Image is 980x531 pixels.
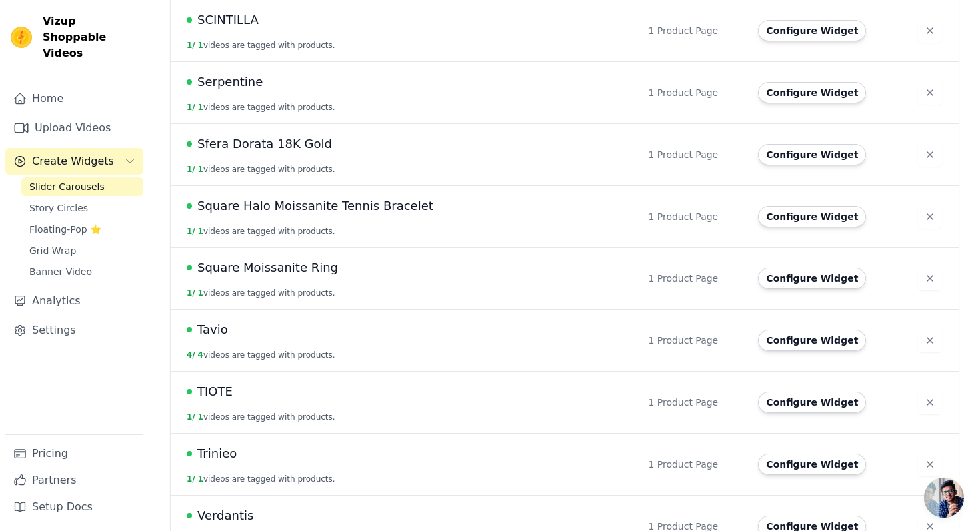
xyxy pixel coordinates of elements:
button: 4/ 4videos are tagged with products. [187,350,335,360]
span: Live Published [187,141,192,147]
span: 1 [198,103,203,112]
span: 1 [198,288,203,298]
span: Live Published [187,513,192,518]
button: Configure Widget [758,20,866,41]
div: Open chat [924,478,964,518]
button: Configure Widget [758,206,866,227]
span: Story Circles [29,201,88,215]
div: 1 Product Page [648,396,742,409]
span: 1 / [187,288,195,298]
div: 1 Product Page [648,210,742,223]
button: Delete widget [918,143,942,167]
span: 1 [198,227,203,236]
a: Floating-Pop ⭐ [21,220,143,239]
a: Story Circles [21,199,143,217]
span: TIOTE [197,382,233,401]
span: SCINTILLA [197,11,259,29]
span: Tavio [197,320,228,339]
img: Vizup [11,27,32,48]
span: Slider Carousels [29,180,105,193]
span: 1 [198,41,203,50]
button: Delete widget [918,390,942,414]
span: 1 / [187,412,195,422]
span: 1 / [187,103,195,112]
a: Grid Wrap [21,241,143,260]
span: Create Widgets [32,153,114,169]
span: Verdantis [197,506,253,525]
button: Delete widget [918,266,942,290]
button: Delete widget [918,205,942,229]
span: 1 / [187,227,195,236]
button: 1/ 1videos are tagged with products. [187,102,335,113]
button: 1/ 1videos are tagged with products. [187,474,335,484]
span: 1 / [187,165,195,174]
span: 1 [198,165,203,174]
span: Trinieo [197,444,237,463]
span: Banner Video [29,265,92,278]
button: Create Widgets [5,148,143,175]
button: Configure Widget [758,144,866,165]
button: 1/ 1videos are tagged with products. [187,288,335,298]
a: Banner Video [21,263,143,281]
span: Grid Wrap [29,244,76,257]
button: Configure Widget [758,392,866,413]
button: Configure Widget [758,454,866,475]
a: Setup Docs [5,494,143,520]
button: 1/ 1videos are tagged with products. [187,226,335,237]
button: Delete widget [918,19,942,43]
button: Configure Widget [758,82,866,103]
div: 1 Product Page [648,86,742,99]
button: Delete widget [918,452,942,476]
a: Pricing [5,440,143,467]
span: 4 [198,350,203,360]
span: Floating-Pop ⭐ [29,223,101,236]
a: Partners [5,467,143,494]
div: 1 Product Page [648,272,742,285]
span: Live Published [187,451,192,456]
button: Configure Widget [758,268,866,289]
span: Serpentine [197,73,263,91]
span: Live Published [187,79,192,85]
span: 1 / [187,474,195,484]
span: Live Published [187,17,192,23]
a: Home [5,85,143,112]
div: 1 Product Page [648,24,742,37]
a: Settings [5,317,143,344]
span: Square Halo Moissanite Tennis Bracelet [197,197,433,215]
div: 1 Product Page [648,148,742,161]
span: 1 [198,474,203,484]
span: Live Published [187,203,192,209]
span: 1 [198,412,203,422]
button: 1/ 1videos are tagged with products. [187,412,335,422]
a: Slider Carousels [21,177,143,196]
div: 1 Product Page [648,334,742,347]
a: Upload Videos [5,115,143,141]
span: Live Published [187,389,192,394]
button: 1/ 1videos are tagged with products. [187,164,335,175]
span: 1 / [187,41,195,50]
span: Live Published [187,327,192,332]
button: 1/ 1videos are tagged with products. [187,40,335,51]
span: 4 / [187,350,195,360]
button: Delete widget [918,81,942,105]
span: Sfera Dorata 18K Gold [197,135,332,153]
span: Live Published [187,265,192,270]
button: Delete widget [918,328,942,352]
span: Square Moissanite Ring [197,259,338,277]
a: Analytics [5,288,143,314]
div: 1 Product Page [648,458,742,471]
span: Vizup Shoppable Videos [43,13,138,61]
button: Configure Widget [758,330,866,351]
